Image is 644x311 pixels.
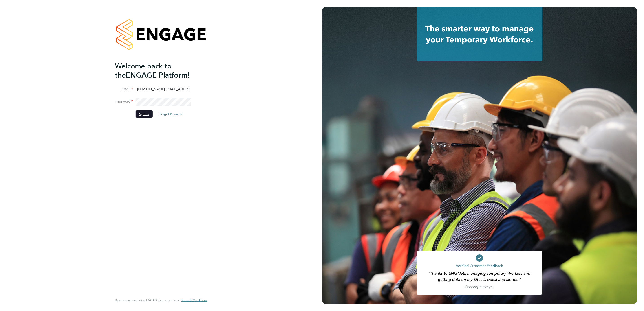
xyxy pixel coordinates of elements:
[156,110,187,118] button: Forgot Password
[181,298,207,302] a: Terms & Conditions
[136,110,153,118] button: Sign In
[181,298,207,302] span: Terms & Conditions
[136,85,191,93] input: Enter your work email...
[115,298,207,302] span: By accessing and using ENGAGE you agree to our
[115,87,133,91] label: Email
[115,62,172,80] span: Welcome back to the
[115,61,203,80] h2: ENGAGE Platform!
[115,99,133,104] label: Password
